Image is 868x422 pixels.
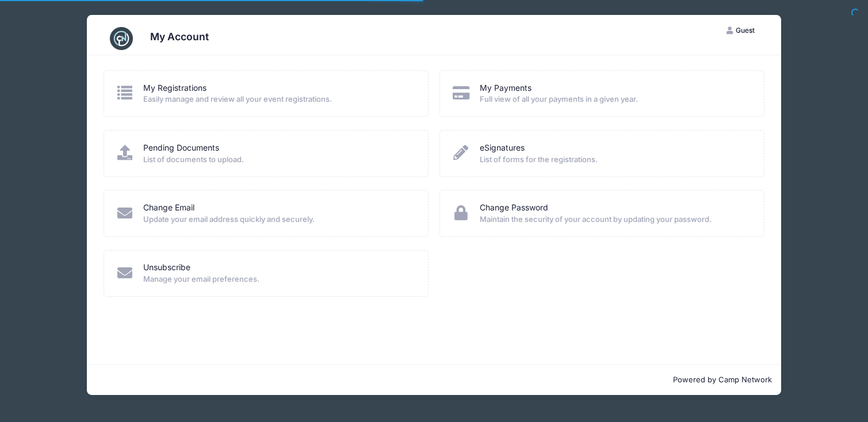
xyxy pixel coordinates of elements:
[96,374,772,386] p: Powered by Camp Network
[716,21,764,40] button: Guest
[480,82,531,94] a: My Payments
[143,154,413,166] span: List of documents to upload.
[480,94,750,105] span: Full view of all your payments in a given year.
[480,214,750,225] span: Maintain the security of your account by updating your password.
[143,142,219,154] a: Pending Documents
[143,262,190,274] a: Unsubscribe
[143,274,413,285] span: Manage your email preferences.
[480,154,750,166] span: List of forms for the registrations.
[143,202,194,214] a: Change Email
[150,30,209,43] h3: My Account
[110,27,133,50] img: CampNetwork
[143,214,413,225] span: Update your email address quickly and securely.
[143,94,413,105] span: Easily manage and review all your event registrations.
[143,82,207,94] a: My Registrations
[480,202,548,214] a: Change Password
[480,142,525,154] a: eSignatures
[736,26,755,34] span: Guest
